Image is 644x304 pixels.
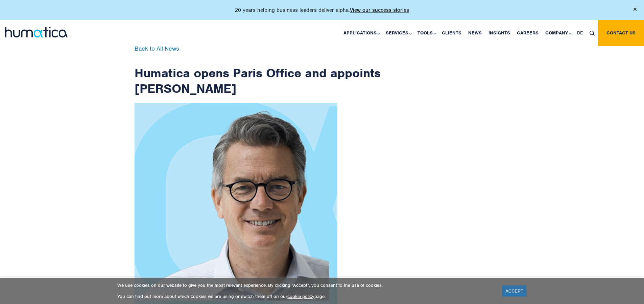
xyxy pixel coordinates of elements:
a: Careers [514,20,542,46]
a: cookie policy [287,294,314,299]
a: Contact us [598,20,644,46]
a: Insights [485,20,514,46]
a: Company [542,20,574,46]
a: Applications [340,20,382,46]
a: ACCEPT [502,285,527,297]
a: View our success stories [350,7,409,13]
a: Back to All News [135,45,179,52]
p: We use cookies on our website to give you the most relevant experience. By clicking “Accept”, you... [117,282,494,288]
a: News [465,20,485,46]
span: DE [577,30,583,36]
a: Clients [438,20,465,46]
p: 20 years helping business leaders deliver alpha. [235,7,409,13]
img: search_icon [590,31,595,36]
img: logo [5,27,68,37]
a: Services [382,20,414,46]
h1: Humatica opens Paris Office and appoints [PERSON_NAME] [135,46,381,96]
p: You can find out more about which cookies we are using or switch them off on our page. [117,294,494,299]
a: Tools [414,20,438,46]
a: DE [574,20,586,46]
